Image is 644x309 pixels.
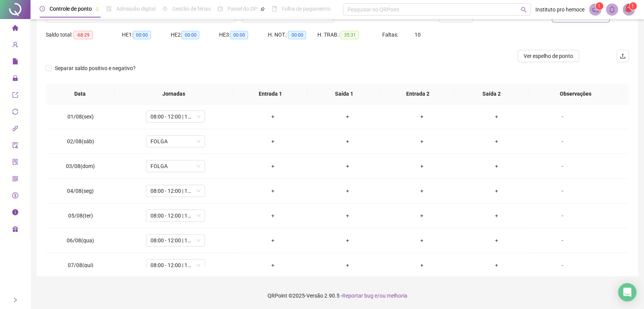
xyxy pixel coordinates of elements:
[316,236,379,245] div: +
[242,187,304,195] div: +
[12,72,18,87] span: lock
[465,236,528,245] div: +
[307,83,381,104] th: Saída 1
[391,211,453,220] div: +
[316,162,379,170] div: +
[218,6,223,11] span: dashboard
[50,6,92,12] span: Controle de ponto
[30,282,644,309] footer: QRPoint © 2025 - 2.90.5 -
[618,283,636,301] div: Open Intercom Messenger
[12,88,18,104] span: export
[598,3,601,9] span: 1
[268,30,317,39] div: H. NOT.:
[316,137,379,146] div: +
[151,136,200,147] span: FOLGA
[162,6,168,11] span: sun
[391,137,453,146] div: +
[170,30,219,39] div: HE 2:
[521,7,527,13] span: search
[242,261,304,269] div: +
[151,160,200,172] span: FOLGA
[391,261,453,269] div: +
[260,7,265,11] span: pushpin
[382,32,399,38] span: Faltas:
[67,188,94,194] span: 04/08(seg)
[151,111,200,122] span: 08:00 - 12:00 | 13:00 - 17:00
[172,6,211,12] span: Gestão de férias
[151,210,200,221] span: 08:00 - 12:00 | 13:00 - 17:00
[540,162,585,170] div: -
[40,6,45,11] span: clock-circle
[12,189,18,204] span: dollar
[227,6,257,12] span: Painel do DP
[535,5,585,14] span: Instituto pro hemoce
[115,83,234,104] th: Jornadas
[12,223,18,238] span: gift
[288,31,306,39] span: 00:00
[623,4,634,15] img: 10630
[465,162,528,170] div: +
[342,293,407,299] span: Reportar bug e/ou melhoria
[12,38,18,53] span: user-add
[316,211,379,220] div: +
[282,6,330,12] span: Folha de pagamento
[540,112,585,121] div: -
[12,21,18,37] span: home
[341,31,359,39] span: 35:31
[46,30,122,39] div: Saldo total:
[540,211,585,220] div: -
[219,30,268,39] div: HE 3:
[12,206,18,221] span: info-circle
[272,6,277,11] span: book
[13,297,18,303] span: right
[465,261,528,269] div: +
[242,211,304,220] div: +
[181,31,199,39] span: 00:00
[106,6,112,11] span: file-done
[67,138,94,144] span: 02/08(sáb)
[540,187,585,195] div: -
[317,30,382,39] div: H. TRAB.:
[242,112,304,121] div: +
[151,185,200,197] span: 08:00 - 12:00 | 13:00 - 17:00
[306,293,323,299] span: Versão
[74,31,93,39] span: -68:29
[391,187,453,195] div: +
[67,237,94,243] span: 06/08(qua)
[95,7,99,11] span: pushpin
[465,112,528,121] div: +
[592,6,599,13] span: notification
[242,162,304,170] div: +
[116,6,155,12] span: Admissão digital
[540,137,585,146] div: -
[46,83,115,104] th: Data
[316,261,379,269] div: +
[151,235,200,246] span: 08:00 - 12:00 | 13:00 - 17:00
[233,83,307,104] th: Entrada 1
[12,155,18,171] span: solution
[517,50,579,62] button: Ver espelho de ponto
[391,112,453,121] div: +
[596,2,603,10] sup: 1
[151,259,200,271] span: 08:00 - 12:00 | 13:00 - 17:00
[609,6,615,13] span: bell
[535,90,616,98] span: Observações
[133,31,151,39] span: 00:00
[12,55,18,70] span: file
[620,53,626,59] span: upload
[414,32,420,38] span: 10
[529,83,622,104] th: Observações
[391,162,453,170] div: +
[12,139,18,154] span: audit
[66,163,95,169] span: 03/08(dom)
[12,105,18,120] span: sync
[381,83,455,104] th: Entrada 2
[465,137,528,146] div: +
[12,172,18,187] span: qrcode
[68,213,93,219] span: 05/08(ter)
[282,13,288,19] span: to
[540,236,585,245] div: -
[52,64,139,72] span: Separar saldo positivo e negativo?
[242,137,304,146] div: +
[455,83,529,104] th: Saída 2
